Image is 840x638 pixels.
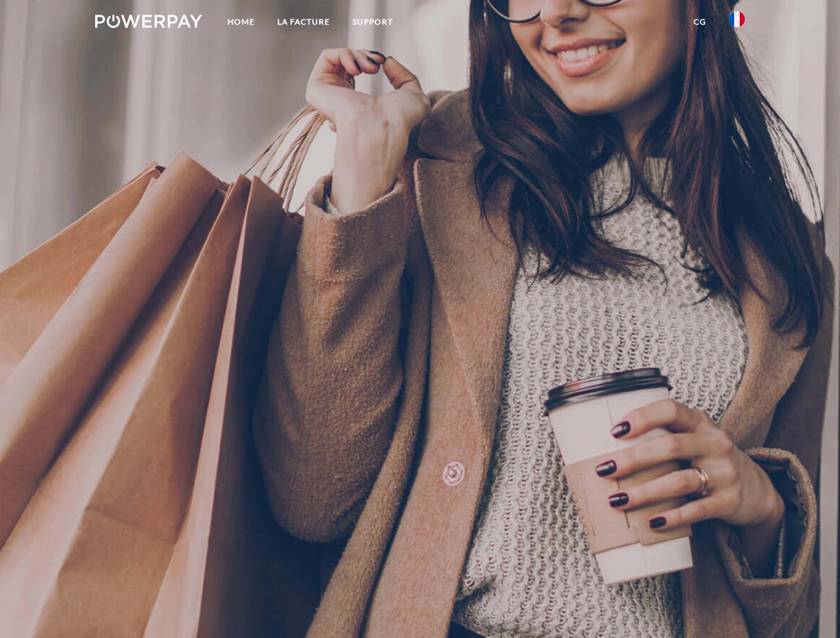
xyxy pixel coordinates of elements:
[95,15,202,28] img: logo-powerpay-white.svg
[341,10,404,34] a: Support
[729,11,745,27] img: fr
[216,10,266,34] a: Home
[682,10,718,34] a: CG
[266,10,341,34] a: LA FACTURE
